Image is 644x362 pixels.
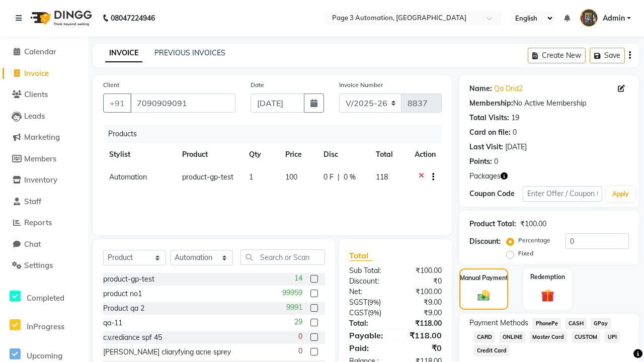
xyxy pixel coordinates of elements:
[529,331,568,343] span: Master Card
[473,345,510,356] span: Credit Card
[103,303,144,314] div: Product qa 2
[344,172,356,183] span: 0 %
[604,331,620,343] span: UPI
[395,329,449,341] div: ₹118.00
[518,249,533,258] label: Fixed
[349,308,368,317] span: CGST
[469,156,492,167] div: Points:
[3,46,86,58] a: Calendar
[3,217,86,229] a: Reports
[24,89,48,99] span: Clients
[469,127,511,138] div: Card on file:
[505,142,527,152] div: [DATE]
[469,98,629,109] div: No Active Membership
[286,302,302,313] span: 9991
[395,297,449,308] div: ₹9.00
[530,273,565,282] label: Redemption
[395,342,449,354] div: ₹0
[103,332,162,343] div: c.v.rediance spf 45
[376,172,388,182] span: 118
[494,83,523,94] a: Qa Dnd2
[182,172,233,182] span: product-gp-test
[282,288,302,298] span: 99959
[249,172,253,182] span: 1
[285,172,297,182] span: 100
[24,239,41,249] span: Chat
[469,236,501,247] div: Discount:
[3,132,86,143] a: Marketing
[298,331,302,342] span: 0
[460,274,508,283] label: Manual Payment
[342,329,395,341] div: Payable:
[349,298,367,307] span: SGST
[469,83,492,94] div: Name:
[317,143,370,166] th: Disc
[279,143,318,166] th: Price
[298,346,302,356] span: 0
[27,322,64,331] span: InProgress
[103,318,122,328] div: qa-11
[3,111,86,122] a: Leads
[103,80,119,89] label: Client
[580,9,598,27] img: Admin
[494,156,498,167] div: 0
[27,351,62,360] span: Upcoming
[3,174,86,186] a: Inventory
[499,331,525,343] span: ONLINE
[24,68,49,78] span: Invoice
[24,132,60,142] span: Marketing
[469,219,516,229] div: Product Total:
[603,13,625,24] span: Admin
[103,274,154,285] div: product-gp-test
[513,127,517,138] div: 0
[572,331,601,343] span: CUSTOM
[294,273,302,284] span: 14
[469,171,501,182] span: Packages
[243,143,279,166] th: Qty
[518,236,550,245] label: Percentage
[591,318,611,329] span: GPay
[294,317,302,327] span: 29
[24,111,45,121] span: Leads
[176,143,243,166] th: Product
[26,4,95,32] img: logo
[342,342,395,354] div: Paid:
[349,250,372,261] span: Total
[342,265,395,276] div: Sub Total:
[537,288,558,304] img: _gift.svg
[469,113,509,123] div: Total Visits:
[532,318,561,329] span: PhonePe
[565,318,587,329] span: CASH
[369,298,379,306] span: 9%
[606,187,635,202] button: Apply
[469,189,523,199] div: Coupon Code
[130,94,235,113] input: Search by Name/Mobile/Email/Code
[3,196,86,208] a: Staff
[395,265,449,276] div: ₹100.00
[395,308,449,318] div: ₹9.00
[324,172,334,183] span: 0 F
[24,154,56,163] span: Members
[3,89,86,101] a: Clients
[103,347,231,357] div: [PERSON_NAME] cliaryfying acne sprey
[24,47,56,56] span: Calendar
[3,68,86,79] a: Invoice
[24,260,53,270] span: Settings
[103,289,142,299] div: product no1
[395,287,449,297] div: ₹100.00
[27,293,64,303] span: Completed
[342,276,395,287] div: Discount:
[103,94,131,113] button: +91
[395,276,449,287] div: ₹0
[3,239,86,250] a: Chat
[104,125,449,143] div: Products
[24,175,57,185] span: Inventory
[395,318,449,329] div: ₹118.00
[338,172,340,183] span: |
[342,318,395,329] div: Total:
[342,297,395,308] div: ( )
[342,287,395,297] div: Net:
[511,113,519,123] div: 19
[109,172,147,182] span: Automation
[473,331,495,343] span: CARD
